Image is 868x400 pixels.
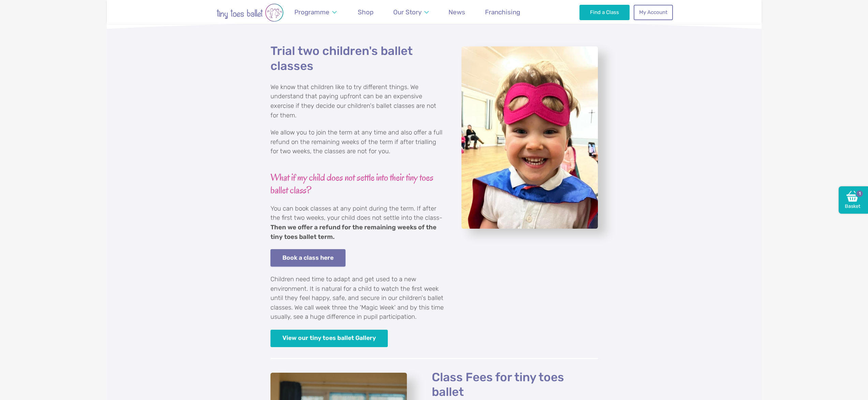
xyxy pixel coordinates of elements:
[270,44,444,73] h2: Trial two children's ballet classes
[485,8,520,16] span: Franchising
[195,3,305,22] img: tiny toes ballet
[291,4,340,20] a: Programme
[393,8,422,16] span: Our Story
[270,128,444,156] p: We allow you to join the term at any time and also offer a full refund on the remaining weeks of ...
[358,8,373,16] span: Shop
[270,330,388,347] a: View our tiny toes ballet Gallery
[579,5,630,20] a: Find a Class
[445,4,469,20] a: News
[270,83,444,120] p: We know that children like to try different things. We understand that paying upfront can be an e...
[461,46,598,228] a: View full-size image
[294,8,329,16] span: Programme
[448,8,465,16] span: News
[270,171,444,197] h3: What if my child does not settle into their tiny toes ballet class?
[482,4,524,20] a: Franchising
[270,275,444,322] p: Children need time to adapt and get used to a new environment. It is natural for a child to watch...
[634,5,673,20] a: My Account
[355,4,377,20] a: Shop
[270,249,346,267] a: Book a class here
[432,370,598,400] h2: Class Fees for tiny toes ballet
[270,204,444,242] p: You can book classes at any point during the term. If after the first two weeks, your child does ...
[390,4,432,20] a: Our Story
[270,224,437,241] strong: Then we offer a refund for the remaining weeks of the tiny toes ballet term.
